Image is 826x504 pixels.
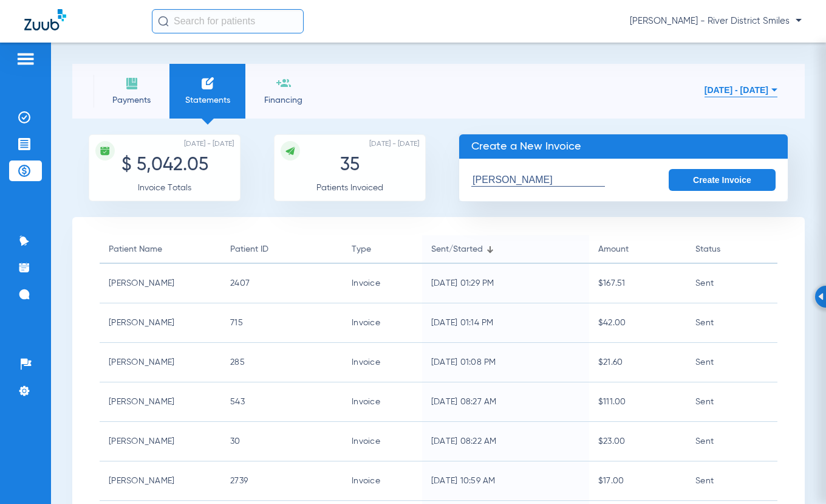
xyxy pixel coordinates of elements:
[589,461,686,501] td: $17.00
[109,243,162,256] div: Patient Name
[285,145,296,156] img: icon
[343,422,422,461] td: Invoice
[695,243,768,256] div: Status
[818,293,824,300] img: Arrow
[422,343,589,382] td: [DATE] 01:08 PM
[589,382,686,422] td: $111.00
[705,78,777,102] button: [DATE] - [DATE]
[24,9,66,30] img: Zuub Logo
[589,422,686,461] td: $23.00
[343,264,422,303] td: Invoice
[200,76,215,91] img: invoices icon
[589,303,686,343] td: $42.00
[179,94,236,106] span: Statements
[589,264,686,303] td: $167.51
[221,264,343,303] td: 2407
[158,16,169,27] img: Search Icon
[471,174,605,187] input: search by patient ID or name
[103,94,160,106] span: Payments
[343,461,422,501] td: Invoice
[221,461,343,501] td: 2739
[369,138,419,150] span: [DATE] - [DATE]
[230,243,333,256] div: Patient ID
[686,264,777,303] td: Sent
[100,422,221,461] td: [PERSON_NAME]
[100,145,111,156] img: icon
[686,382,777,422] td: Sent
[686,303,777,343] td: Sent
[686,422,777,461] td: Sent
[686,461,777,501] td: Sent
[431,243,580,256] div: Sent/Started
[152,9,304,33] input: Search for patients
[100,343,221,382] td: [PERSON_NAME]
[695,243,720,256] div: Status
[598,243,677,256] div: Amount
[422,303,589,343] td: [DATE] 01:14 PM
[340,156,360,174] span: 35
[109,243,212,256] div: Patient Name
[422,382,589,422] td: [DATE] 08:27 AM
[254,94,312,106] span: Financing
[459,134,788,159] p: Create a New Invoice
[230,243,268,256] div: Patient ID
[125,76,139,91] img: payments icon
[121,156,208,174] span: $ 5,042.05
[422,461,589,501] td: [DATE] 10:59 AM
[100,264,221,303] td: [PERSON_NAME]
[343,343,422,382] td: Invoice
[422,264,589,303] td: [DATE] 01:29 PM
[100,303,221,343] td: [PERSON_NAME]
[16,52,35,66] img: hamburger-icon
[686,343,777,382] td: Sent
[316,184,383,192] span: Patients Invoiced
[184,138,234,150] span: [DATE] - [DATE]
[138,184,191,192] span: Invoice Totals
[598,243,629,256] div: Amount
[422,422,589,461] td: [DATE] 08:22 AM
[100,382,221,422] td: [PERSON_NAME]
[343,303,422,343] td: Invoice
[589,343,686,382] td: $21.60
[100,461,221,501] td: [PERSON_NAME]
[431,243,483,256] div: Sent/Started
[352,243,371,256] div: Type
[221,343,343,382] td: 285
[221,422,343,461] td: 30
[276,76,291,91] img: financing icon
[669,169,776,191] button: Create Invoice
[221,382,343,422] td: 543
[352,243,413,256] div: Type
[221,303,343,343] td: 715
[630,15,802,27] span: [PERSON_NAME] - River District Smiles
[343,382,422,422] td: Invoice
